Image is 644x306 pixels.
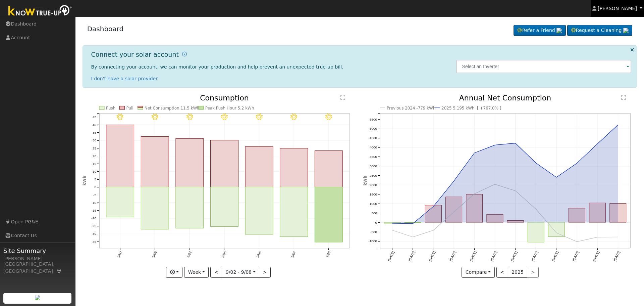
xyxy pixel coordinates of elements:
[567,25,632,36] a: Request a Cleaning
[245,187,273,234] rect: onclick=""
[106,187,134,217] rect: onclick=""
[3,246,72,255] span: Site Summary
[205,106,254,111] text: Peak Push Hour 5.2 kWh
[256,251,262,258] text: 9/06
[92,170,96,173] text: 10
[256,114,263,120] i: 9/06 - Clear
[92,139,96,142] text: 30
[290,114,297,120] i: 9/07 - Clear
[210,187,238,227] rect: onclick=""
[93,193,96,197] text: -5
[82,176,87,186] text: kWh
[221,251,227,258] text: 9/05
[176,187,204,228] rect: onclick=""
[106,106,115,111] text: Push
[186,114,193,120] i: 9/04 - Clear
[91,201,96,205] text: -10
[152,114,158,120] i: 9/03 - Clear
[222,267,259,278] button: 9/02 - 9/08
[151,251,157,258] text: 9/03
[56,268,62,274] a: Map
[3,261,72,275] div: [GEOGRAPHIC_DATA], [GEOGRAPHIC_DATA]
[186,251,192,258] text: 9/04
[280,148,308,187] rect: onclick=""
[94,185,96,189] text: 0
[126,106,133,111] text: Pull
[92,131,96,134] text: 35
[623,28,629,33] img: retrieve
[456,60,632,73] input: Select an Inverter
[3,255,72,262] div: [PERSON_NAME]
[35,295,40,300] img: retrieve
[259,267,271,278] button: >
[144,106,199,111] text: Net Consumption 11.5 kWh
[176,139,204,187] rect: onclick=""
[514,25,566,36] a: Refer a Friend
[556,28,562,33] img: retrieve
[91,217,96,220] text: -20
[92,162,96,166] text: 15
[91,232,96,236] text: -30
[141,137,169,187] rect: onclick=""
[106,125,134,187] rect: onclick=""
[91,51,179,58] h1: Connect your solar account
[92,154,96,158] text: 20
[290,251,297,258] text: 9/07
[210,267,222,278] button: <
[117,251,123,258] text: 9/02
[92,123,96,127] text: 40
[200,94,249,102] text: Consumption
[91,76,158,81] a: I don't have a solar provider
[92,115,96,119] text: 45
[94,178,96,181] text: 5
[5,4,75,19] img: Know True-Up
[91,240,96,244] text: -35
[91,224,96,228] text: -25
[91,209,96,212] text: -15
[117,114,123,120] i: 9/02 - Clear
[340,95,345,100] text: 
[245,147,273,187] rect: onclick=""
[325,251,331,258] text: 9/08
[315,151,342,187] rect: onclick=""
[87,25,124,33] a: Dashboard
[184,267,209,278] button: Week
[325,114,332,120] i: 9/08 - Clear
[92,146,96,150] text: 25
[315,187,342,242] rect: onclick=""
[210,140,238,187] rect: onclick=""
[141,187,169,229] rect: onclick=""
[91,64,343,70] span: By connecting your account, we can monitor your production and help prevent an unexpected true-up...
[280,187,308,237] rect: onclick=""
[598,6,637,11] span: [PERSON_NAME]
[221,114,228,120] i: 9/05 - Clear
